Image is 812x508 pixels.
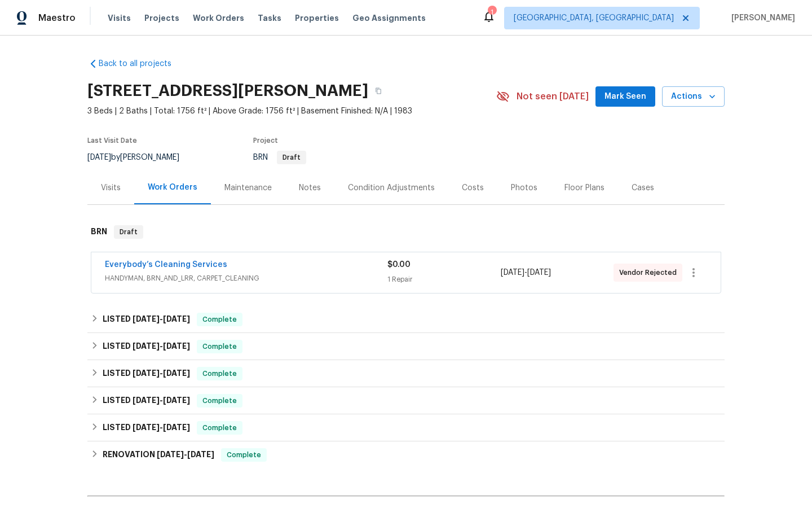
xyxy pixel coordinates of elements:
span: $0.00 [387,261,411,269]
span: - [133,369,190,377]
span: BRN [253,154,306,161]
span: Properties [295,12,339,24]
div: Cases [632,182,654,194]
div: LISTED [DATE]-[DATE]Complete [87,360,725,387]
span: - [133,342,190,350]
span: - [133,396,190,404]
span: [DATE] [133,315,160,323]
h6: LISTED [103,367,190,380]
div: BRN Draft [87,214,725,250]
h6: BRN [91,225,107,239]
span: - [133,315,190,323]
div: Photos [511,182,537,194]
span: Last Visit Date [87,137,137,144]
div: by [PERSON_NAME] [87,151,193,164]
span: Visits [108,12,131,24]
span: Complete [198,314,241,325]
div: 1 [488,7,496,18]
span: [DATE] [133,423,160,431]
div: Costs [462,182,484,194]
span: Mark Seen [604,90,646,104]
span: Draft [115,226,142,238]
a: Everybody’s Cleaning Services [105,261,227,269]
div: LISTED [DATE]-[DATE]Complete [87,306,725,333]
span: Draft [278,154,305,161]
span: [DATE] [163,369,190,377]
span: HANDYMAN, BRN_AND_LRR, CARPET_CLEANING [105,273,387,284]
h6: LISTED [103,340,190,353]
span: [PERSON_NAME] [727,12,795,24]
span: [DATE] [163,342,190,350]
span: Maestro [38,12,76,24]
div: Maintenance [224,182,272,194]
div: RENOVATION [DATE]-[DATE]Complete [87,441,725,468]
span: Complete [198,341,241,352]
span: Projects [144,12,179,24]
div: LISTED [DATE]-[DATE]Complete [87,414,725,441]
div: LISTED [DATE]-[DATE]Complete [87,387,725,414]
span: Complete [198,422,241,433]
span: Work Orders [193,12,244,24]
div: Floor Plans [564,182,604,194]
h6: LISTED [103,421,190,435]
span: - [133,423,190,431]
button: Actions [662,86,725,107]
div: Visits [101,182,121,194]
span: Vendor Rejected [619,267,681,278]
span: Not seen [DATE] [517,91,589,102]
h2: [STREET_ADDRESS][PERSON_NAME] [87,85,368,97]
span: Tasks [258,14,281,22]
span: [DATE] [163,396,190,404]
span: [DATE] [133,369,160,377]
div: Condition Adjustments [348,182,435,194]
button: Mark Seen [595,86,655,107]
button: Copy Address [368,81,389,101]
h6: RENOVATION [103,448,214,462]
span: - [501,267,551,278]
div: Notes [299,182,321,194]
span: [DATE] [163,423,190,431]
div: 1 Repair [387,274,500,285]
span: [DATE] [133,396,160,404]
div: Work Orders [148,182,197,193]
span: 3 Beds | 2 Baths | Total: 1756 ft² | Above Grade: 1756 ft² | Basement Finished: N/A | 1983 [87,106,496,117]
span: Complete [222,449,266,461]
span: [DATE] [527,269,551,277]
a: Back to all projects [87,58,196,69]
span: [DATE] [87,154,111,161]
span: Actions [671,90,716,104]
h6: LISTED [103,313,190,326]
span: [DATE] [133,342,160,350]
span: [GEOGRAPHIC_DATA], [GEOGRAPHIC_DATA] [514,12,674,24]
h6: LISTED [103,394,190,408]
span: [DATE] [501,269,524,277]
span: Project [253,137,278,144]
span: [DATE] [157,450,184,458]
span: Geo Assignments [352,12,426,24]
span: - [157,450,214,458]
span: [DATE] [187,450,214,458]
div: LISTED [DATE]-[DATE]Complete [87,333,725,360]
span: Complete [198,395,241,406]
span: [DATE] [163,315,190,323]
span: Complete [198,368,241,379]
